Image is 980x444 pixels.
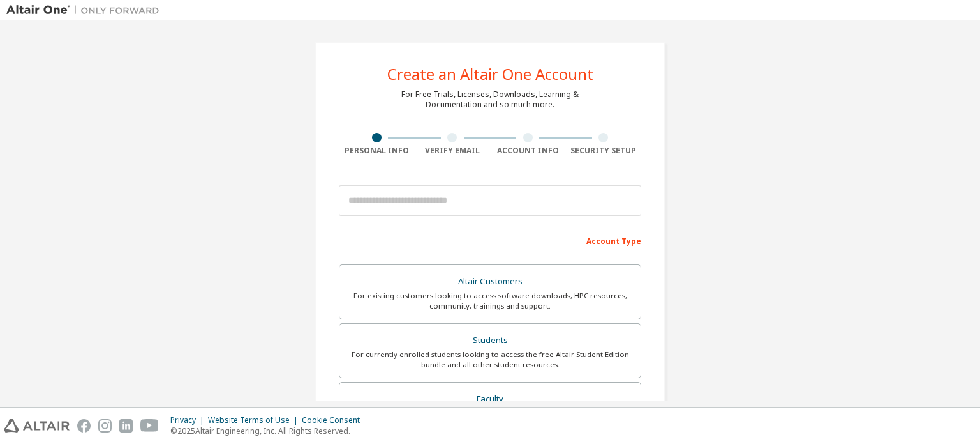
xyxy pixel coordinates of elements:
div: For currently enrolled students looking to access the free Altair Student Edition bundle and all ... [347,349,633,370]
div: Website Terms of Use [208,415,302,425]
div: Privacy [170,415,208,425]
p: © 2025 Altair Engineering, Inc. All Rights Reserved. [170,425,367,436]
div: Personal Info [339,146,415,156]
img: linkedin.svg [119,419,133,433]
img: facebook.svg [77,419,91,433]
div: Verify Email [415,146,491,156]
div: Create an Altair One Account [387,66,593,82]
div: Account Type [339,230,641,250]
div: Cookie Consent [302,415,367,425]
div: Faculty [347,390,633,408]
div: For existing customers looking to access software downloads, HPC resources, community, trainings ... [347,291,633,311]
div: Security Setup [566,146,642,156]
div: For Free Trials, Licenses, Downloads, Learning & Documentation and so much more. [401,89,579,110]
img: altair_logo.svg [4,419,70,433]
img: Altair One [6,4,166,17]
img: youtube.svg [140,419,159,433]
div: Altair Customers [347,273,633,291]
img: instagram.svg [98,419,112,433]
div: Account Info [490,146,566,156]
div: Students [347,332,633,349]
